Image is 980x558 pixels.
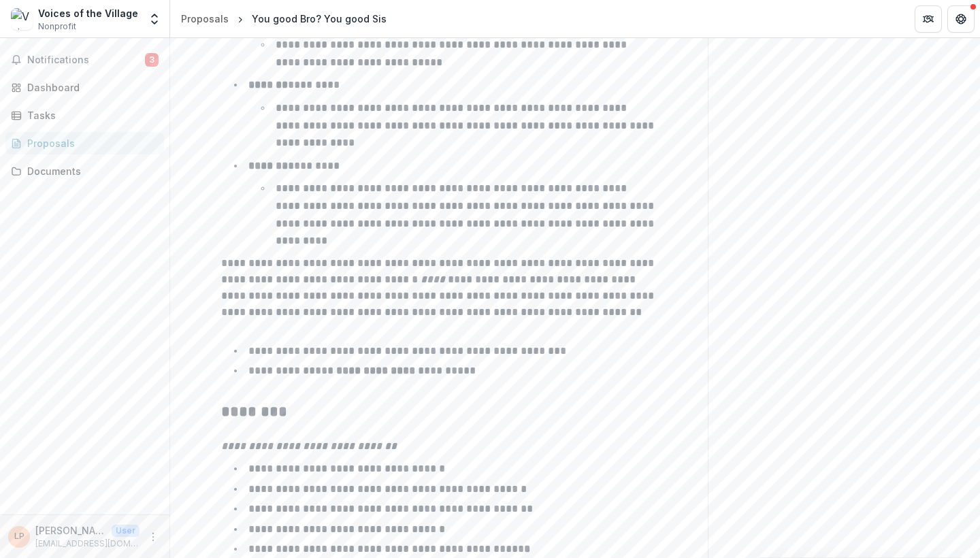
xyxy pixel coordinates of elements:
p: [EMAIL_ADDRESS][DOMAIN_NAME] [35,538,140,550]
div: Voices of the Village [38,6,138,20]
button: More [145,529,161,545]
div: Proposals [181,12,229,26]
a: Dashboard [5,76,164,99]
a: Tasks [5,104,164,127]
span: Notifications [27,54,145,66]
a: Documents [5,160,164,182]
button: Open entity switcher [145,5,164,33]
a: Proposals [176,9,234,29]
a: Proposals [5,132,164,154]
span: Nonprofit [38,20,76,33]
div: Documents [27,164,153,178]
div: Dashboard [27,80,153,95]
button: Get Help [947,5,975,33]
button: Partners [915,5,942,33]
nav: breadcrumb [176,9,392,29]
button: Notifications3 [5,49,164,71]
div: Proposals [27,136,153,150]
div: Lillian Penn [14,532,24,541]
div: You good Bro? You good Sis [252,12,387,26]
p: [PERSON_NAME] [35,523,106,538]
div: Tasks [27,108,153,122]
p: User [112,525,140,537]
span: 3 [145,53,159,67]
img: Voices of the Village [11,8,33,30]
